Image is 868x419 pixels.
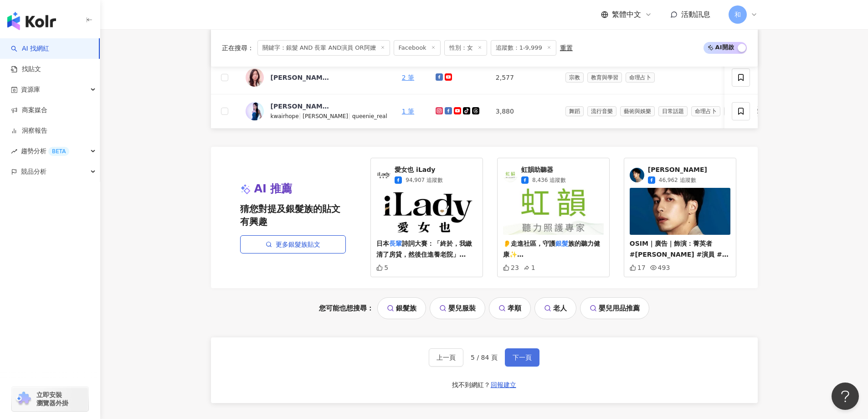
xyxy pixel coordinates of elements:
div: [PERSON_NAME] [271,102,330,111]
a: 洞察報告 [11,126,47,135]
a: 孝順 [489,297,531,319]
span: kwairhope [271,113,299,119]
span: 流行音樂 [587,106,616,116]
mark: 銀髮 [555,240,568,247]
span: 舞蹈 [565,106,584,116]
span: 👂走進社區，守護 [503,240,555,247]
span: 猜您對提及銀髮族的貼文有興趣 [240,202,346,228]
span: queenie_real [352,113,387,119]
span: [PERSON_NAME] [303,113,348,119]
img: logo [7,12,56,30]
a: KOL Avatar虹韻助聽器8,436 追蹤數 [503,166,604,185]
mark: 長輩 [389,240,402,247]
span: 關鍵字：銀髮 AND 長輩 AND演員 OR阿嬤 [257,40,390,56]
a: KOL Avatar[PERSON_NAME]46,962 追蹤數 [630,166,730,185]
span: 46,962 追蹤數 [659,176,696,184]
div: 找不到網紅？ [452,381,490,390]
span: 命理占卜 [691,106,720,116]
a: chrome extension立即安裝 瀏覽器外掛 [12,387,88,411]
div: 您可能也想搜尋： [211,297,758,319]
a: 嬰兒服裝 [430,297,485,319]
a: 商案媒合 [11,106,47,115]
span: Facebook [394,40,441,56]
span: 回報建立 [491,381,516,388]
div: 17 [630,264,646,271]
span: 追蹤數：1-9,999 [491,40,556,56]
span: 宗教 [565,72,584,83]
a: 2 筆 [402,74,414,81]
a: searchAI 找網紅 [11,44,49,53]
a: 老人 [534,297,576,319]
a: KOL Avatar[PERSON_NAME]kwairhope|[PERSON_NAME]|queenie_real [246,102,387,121]
button: 下一頁 [505,348,539,367]
span: 下一頁 [513,354,532,361]
button: 上一頁 [429,348,463,367]
img: KOL Avatar [503,168,518,182]
span: 94,907 追蹤數 [406,176,443,184]
img: OSIM｜廣告｜飾演：菁英者 #謝允 #演員 #男演員 #模特兒 #osim [630,188,730,235]
div: 重置 [560,44,573,52]
span: 教育與學習 [587,72,622,83]
span: AI 推薦 [254,181,293,197]
img: KOL Avatar [630,168,644,182]
div: 1 [524,264,535,271]
div: [PERSON_NAME]五行派八字 [271,73,330,82]
img: KOL Avatar [376,168,391,182]
span: 上一頁 [437,354,456,361]
a: KOL Avatar[PERSON_NAME]五行派八字 [246,68,387,87]
button: 回報建立 [490,378,517,392]
span: | [348,112,352,119]
div: 23 [503,264,519,271]
span: 繁體中文 [612,10,641,20]
div: 493 [650,264,670,271]
a: 銀髮族 [377,297,426,319]
span: 5 / 84 頁 [471,354,498,361]
a: 嬰兒用品推薦 [580,297,649,319]
span: 愛女也 iLady [395,166,443,175]
img: chrome extension [15,392,32,406]
a: 更多銀髮族貼文 [240,235,346,253]
a: 1 筆 [402,108,414,115]
span: 立即安裝 瀏覽器外掛 [36,391,68,407]
span: 和 [734,10,741,20]
div: 5 [376,264,388,271]
span: 命理占卜 [626,72,655,83]
span: | [299,112,303,119]
span: 虹韻助聽器 [521,166,566,175]
span: 日常話題 [658,106,688,116]
span: 正在搜尋 ： [222,44,254,52]
span: rise [11,148,17,155]
span: 性別：女 [444,40,487,56]
iframe: Help Scout Beacon - Open [832,383,859,410]
td: 3,880 [488,94,558,129]
div: BETA [48,147,69,156]
span: 音樂 [724,106,742,116]
span: 趨勢分析 [21,141,69,161]
img: KOL Avatar [246,102,264,120]
span: OSIM｜廣告｜飾演：菁英者 #[PERSON_NAME] #演員 #男演員 #模特兒 #osimOSIM｜廣告｜飾演：[PERSON_NAME][DEMOGRAPHIC_DATA]者 #[PE... [630,240,729,313]
span: 活動訊息 [681,10,710,19]
a: KOL Avatar愛女也 iLady94,907 追蹤數 [376,166,477,185]
span: 日本 [376,240,389,247]
span: 藝術與娛樂 [620,106,655,116]
td: 2,577 [488,61,558,94]
img: KOL Avatar [246,68,264,87]
span: [PERSON_NAME] [648,166,707,175]
a: 找貼文 [11,65,41,74]
span: 詩詞大賽：「終於，我繳清了房貸，然後住進養老院」 ⤏ [URL][DOMAIN_NAME] ​ 你有想過自己老了會是什麼樣子嗎？從童年的天真無邪，到年長後的自在悠閒，這一路走來的每個曲折，最終會... [376,240,472,335]
span: 競品分析 [21,161,46,182]
span: 資源庫 [21,79,40,100]
span: 8,436 追蹤數 [532,176,566,184]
